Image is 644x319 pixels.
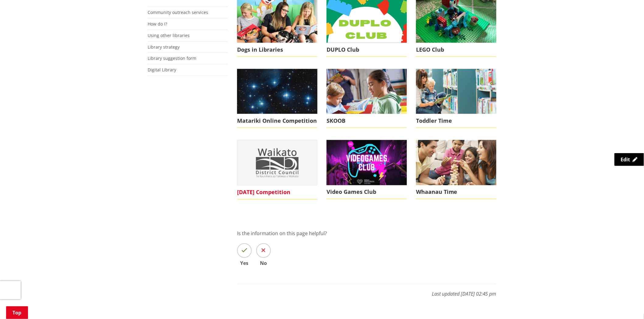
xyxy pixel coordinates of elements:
[416,69,496,114] img: Toddler-time
[256,261,271,266] span: No
[237,230,496,237] p: Is the information on this page helpful?
[237,140,317,185] img: No image supplied
[327,185,407,199] span: Video Games Club
[237,140,317,200] a: Waikato District Council logo [DATE] Competition
[327,114,407,128] span: SKOOB
[416,185,496,199] span: Whaanau Time
[148,33,190,38] a: Using other libraries
[327,69,407,114] img: Skoob
[237,43,317,57] span: Dogs in Libraries
[327,43,407,57] span: DUPLO Club
[616,293,638,315] iframe: Messenger Launcher
[327,69,407,128] a: Skoob SKOOB
[416,114,496,128] span: Toddler Time
[148,21,167,27] a: How do I?
[327,140,407,199] a: Screenshot 2022-08-08 132839 Video Games Club
[6,306,28,319] a: Top
[237,261,252,266] span: Yes
[614,153,644,166] a: Edit
[237,69,317,114] img: matariki stars
[237,114,317,128] span: Matariki Online Competition
[148,67,176,73] a: Digital Library
[416,69,496,128] a: Toddler time Toddler Time
[148,55,196,61] a: Library suggestion form
[237,186,317,200] span: [DATE] Competition
[237,69,317,128] a: matariki stars Matariki Online Competition
[416,140,496,199] a: Whaanau Time
[416,140,496,185] img: Whaanau time
[148,9,208,15] a: Community outreach services
[416,43,496,57] span: LEGO Club
[621,156,630,163] span: Edit
[148,44,180,50] a: Library strategy
[327,140,407,185] img: Screenshot 2022-08-08 132839
[237,284,496,298] p: Last updated [DATE] 02:45 pm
